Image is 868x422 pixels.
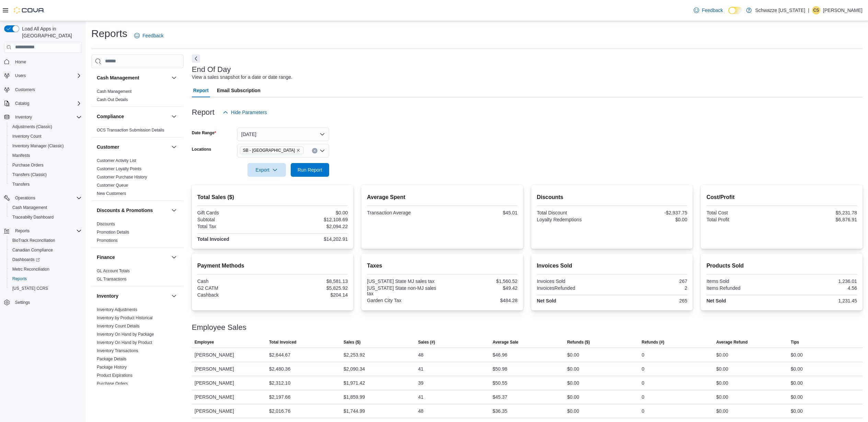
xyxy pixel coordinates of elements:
h2: Products Sold [706,262,857,270]
button: Cash Management [97,74,169,81]
div: G2 CATM [197,285,271,291]
button: Settings [1,297,84,307]
button: Users [1,71,84,80]
button: Next [192,54,200,63]
div: Discounts & Promotions [91,220,184,247]
a: Promotions [97,238,118,243]
span: Dashboards [12,257,40,262]
span: Reports [12,276,27,282]
span: Traceabilty Dashboard [10,213,82,221]
span: Customer Loyalty Points [97,166,141,172]
a: Customer Loyalty Points [97,166,141,171]
a: Customers [12,86,38,94]
span: Promotion Details [97,229,129,235]
div: $50.55 [493,379,507,387]
span: Average Refund [716,339,748,345]
h3: Inventory [97,293,118,299]
div: Garden City Tax [367,298,441,303]
a: Reports [10,275,30,283]
span: Inventory On Hand by Package [97,332,154,337]
span: Hide Parameters [231,109,267,116]
span: Customer Queue [97,183,128,188]
span: BioTrack Reconciliation [10,236,82,245]
span: Catalog [15,101,29,106]
span: Email Subscription [217,84,261,97]
button: Catalog [1,99,84,108]
a: Inventory Adjustments [97,307,137,312]
button: Discounts & Promotions [97,207,169,214]
span: Canadian Compliance [12,247,53,253]
button: Metrc Reconciliation [7,264,84,274]
span: Inventory Count [12,134,42,139]
span: Reports [15,228,30,234]
button: Cash Management [170,74,178,82]
button: BioTrack Reconciliation [7,236,84,245]
div: Loyalty Redemptions [537,217,611,222]
span: Package Details [97,356,127,362]
span: SB - [GEOGRAPHIC_DATA] [243,147,295,154]
a: Inventory On Hand by Product [97,340,152,345]
div: 0 [642,407,645,415]
span: Employee [195,339,214,345]
div: $484.28 [444,298,518,303]
div: $2,480.36 [269,365,290,373]
a: Inventory On Hand by Package [97,332,154,337]
span: Users [12,72,82,80]
div: $1,744.99 [344,407,365,415]
div: $45.01 [444,210,518,215]
span: [US_STATE] CCRS [12,286,48,291]
div: $2,644.67 [269,351,290,359]
button: Purchase Orders [7,160,84,170]
div: $5,825.92 [274,285,348,291]
button: Transfers (Classic) [7,170,84,179]
div: Items Refunded [706,285,780,291]
button: Open list of options [320,148,325,153]
h2: Total Sales ($) [197,193,348,201]
div: $1,971.42 [344,379,365,387]
span: Product Expirations [97,373,132,378]
a: OCS Transaction Submission Details [97,128,164,133]
span: Inventory On Hand by Product [97,340,152,345]
a: Purchase Orders [10,161,46,169]
h3: Employee Sales [192,323,246,332]
button: Compliance [97,113,169,120]
span: Purchase Orders [97,381,128,386]
div: 0 [642,365,645,373]
div: $6,876.91 [783,217,857,222]
span: Tips [791,339,799,345]
div: 267 [613,278,687,284]
div: Transaction Average [367,210,441,215]
div: 39 [418,379,424,387]
p: [PERSON_NAME] [823,6,863,14]
div: Clay Strickland [812,6,820,14]
span: Dashboards [10,256,82,264]
span: Customers [12,85,82,94]
div: 1,231.45 [783,298,857,303]
button: Run Report [291,163,329,177]
span: Transfers [10,180,82,188]
span: Settings [12,298,82,307]
span: Promotions [97,238,118,243]
a: Adjustments (Classic) [10,123,55,131]
span: Refunds (#) [642,339,664,345]
span: Customer Purchase History [97,174,147,180]
a: Manifests [10,151,33,160]
a: GL Transactions [97,277,127,282]
span: Inventory [12,113,82,121]
label: Date Range [192,130,216,136]
button: Finance [97,254,169,261]
div: Subtotal [197,217,271,222]
button: Cash Management [7,203,84,212]
a: Transfers [10,180,32,188]
span: Manifests [10,151,82,160]
a: Transfers (Classic) [10,171,49,179]
span: Canadian Compliance [10,246,82,254]
div: $2,090.34 [344,365,365,373]
div: $50.98 [493,365,507,373]
button: Customer [97,144,169,150]
a: Inventory by Product Historical [97,315,153,320]
div: 0 [642,393,645,401]
span: Operations [15,195,35,201]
